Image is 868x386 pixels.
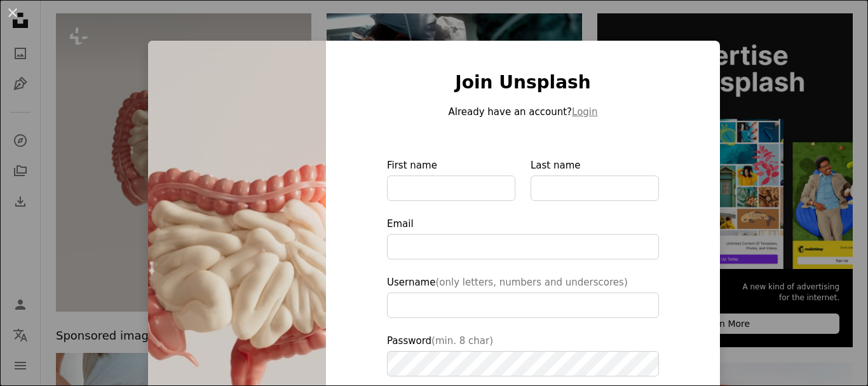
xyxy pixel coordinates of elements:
[387,176,515,201] input: First name
[387,293,659,318] input: Username(only letters, numbers and underscores)
[387,71,659,94] h1: Join Unsplash
[387,275,659,318] label: Username
[435,277,627,288] span: (only letters, numbers and underscores)
[572,104,597,120] button: Login
[387,351,659,376] input: Password(min. 8 char)
[387,333,659,376] label: Password
[387,234,659,259] input: Email
[387,158,515,201] label: First name
[531,176,659,201] input: Last name
[387,216,659,259] label: Email
[431,335,493,347] span: (min. 8 char)
[531,158,659,201] label: Last name
[387,104,659,120] p: Already have an account?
